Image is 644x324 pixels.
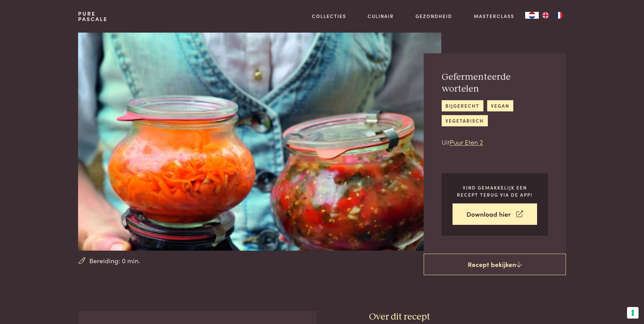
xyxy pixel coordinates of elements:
[89,256,140,266] span: Bereiding: 0 min.
[416,13,452,20] a: Gezondheid
[474,13,514,20] a: Masterclass
[449,137,483,146] a: Puur Eten 2
[539,12,566,19] ul: Language list
[539,12,552,19] a: EN
[424,254,566,275] a: Recept bekijken
[525,12,566,19] aside: Language selected: Nederlands
[453,203,537,225] a: Download hier
[525,12,539,19] a: NL
[369,311,566,323] h3: Over dit recept
[627,307,639,319] button: Uw voorkeuren voor toestemming voor trackingtechnologieën
[368,13,394,20] a: Culinair
[78,33,441,251] img: Gefermenteerde wortelen
[442,71,548,95] h2: Gefermenteerde wortelen
[312,13,346,20] a: Collecties
[487,100,513,111] a: vegan
[442,100,483,111] a: bijgerecht
[525,12,539,19] div: Language
[442,115,488,126] a: vegetarisch
[453,184,537,198] p: Vind gemakkelijk een recept terug via de app!
[442,137,548,147] p: Uit
[78,11,108,22] a: PurePascale
[552,12,566,19] a: FR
